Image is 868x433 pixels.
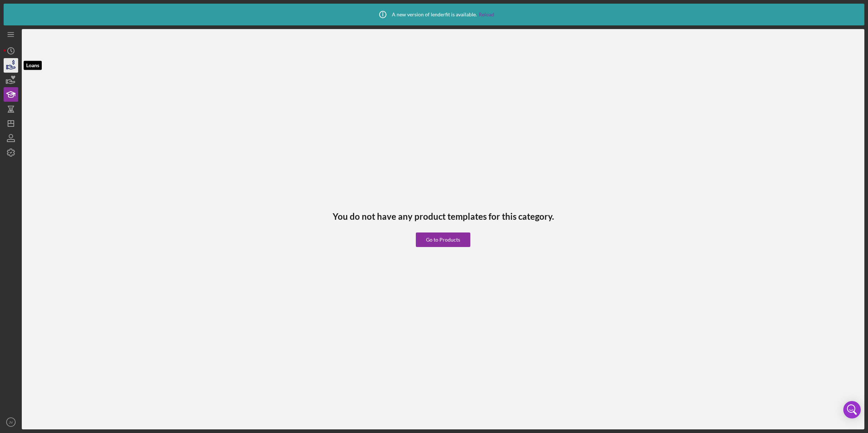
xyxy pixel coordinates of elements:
[333,211,554,222] h3: You do not have any product templates for this category.
[843,401,861,418] div: Open Intercom Messenger
[416,232,470,247] button: Go to Products
[374,5,494,24] div: A new version of lenderfit is available.
[426,232,460,247] div: Go to Products
[9,420,13,424] text: JV
[479,12,494,17] a: Reload
[416,222,470,247] a: Go to Products
[4,415,18,429] button: JV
